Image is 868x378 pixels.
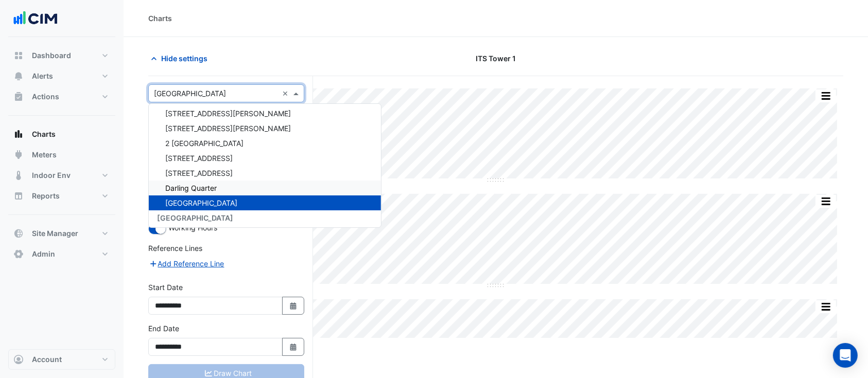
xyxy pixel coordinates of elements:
label: Start Date [148,282,183,293]
div: Open Intercom Messenger [833,343,858,368]
label: Reference Lines [148,243,202,254]
span: Darling Quarter [165,184,217,192]
app-icon: Actions [13,92,24,102]
button: More Options [815,89,836,102]
img: Company Logo [12,8,59,29]
span: Hide settings [161,53,207,64]
span: ITS Tower 1 [476,53,516,64]
button: Dashboard [8,45,115,66]
button: Admin [8,244,115,264]
span: Admin [32,249,55,259]
app-icon: Meters [13,150,24,160]
span: Reports [32,191,60,201]
span: Charts [32,129,56,139]
button: Hide settings [148,49,214,67]
app-icon: Charts [13,129,24,139]
app-icon: Dashboard [13,50,24,61]
span: [STREET_ADDRESS][PERSON_NAME] [165,124,291,133]
button: Account [8,349,115,370]
label: End Date [148,323,179,334]
span: [STREET_ADDRESS] [165,154,233,163]
span: Meters [32,150,57,160]
fa-icon: Select Date [289,343,298,351]
button: Alerts [8,66,115,86]
ng-dropdown-panel: Options list [148,103,381,228]
span: Working Hours [168,223,217,232]
span: [GEOGRAPHIC_DATA] [165,199,237,207]
span: Indoor Env [32,170,71,181]
span: 2 [GEOGRAPHIC_DATA] [165,139,244,148]
fa-icon: Select Date [289,301,298,310]
span: Clear [282,88,291,99]
button: Actions [8,86,115,107]
button: More Options [815,195,836,208]
span: [STREET_ADDRESS] [165,169,233,177]
app-icon: Site Manager [13,228,24,239]
app-icon: Indoor Env [13,170,24,181]
span: [STREET_ADDRESS][PERSON_NAME] [165,109,291,118]
span: Site Manager [32,228,78,239]
button: Charts [8,124,115,145]
div: Charts [148,13,172,24]
button: More Options [815,300,836,313]
button: Indoor Env [8,165,115,186]
button: Add Reference Line [148,258,225,269]
span: [GEOGRAPHIC_DATA] [157,213,233,222]
span: Account [32,354,62,365]
button: Meters [8,145,115,165]
app-icon: Reports [13,191,24,201]
button: Site Manager [8,223,115,244]
span: Alerts [32,71,53,81]
app-icon: Admin [13,249,24,259]
span: Dashboard [32,50,71,61]
button: Reports [8,186,115,206]
app-icon: Alerts [13,71,24,81]
span: Actions [32,92,59,102]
